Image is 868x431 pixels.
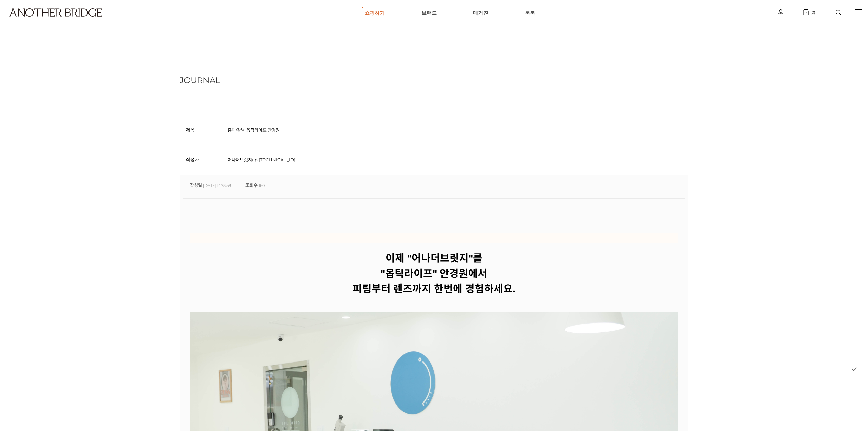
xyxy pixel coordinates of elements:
span: (0) [809,10,815,15]
a: 매거진 [473,0,488,25]
font: JOURNAL [180,75,220,85]
img: cart [778,9,783,15]
strong: 조회수 [245,182,258,188]
a: 브랜드 [421,0,437,25]
th: 제목 [180,115,224,145]
td: 홍대/강남 옵틱라이프 안경원 [224,115,688,145]
img: search [836,10,841,15]
span: (ip:[TECHNICAL_ID]) [252,157,297,162]
span: 160 [259,182,265,189]
span: [DATE] 14:28:58 [203,182,231,189]
a: logo [3,8,134,33]
a: 룩북 [525,0,535,25]
img: cart [803,9,809,15]
td: 어나더브릿지 [224,145,688,175]
a: (0) [803,9,815,15]
strong: 작성일 [190,182,202,188]
img: logo [9,8,102,17]
strong: 이제 "어나더브릿지"를 "옵틱라이프" 안경원에서 피팅부터 렌즈까지 한번에 경험하세요. [353,252,515,295]
th: 작성자 [180,145,224,175]
a: 쇼핑하기 [364,0,385,25]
